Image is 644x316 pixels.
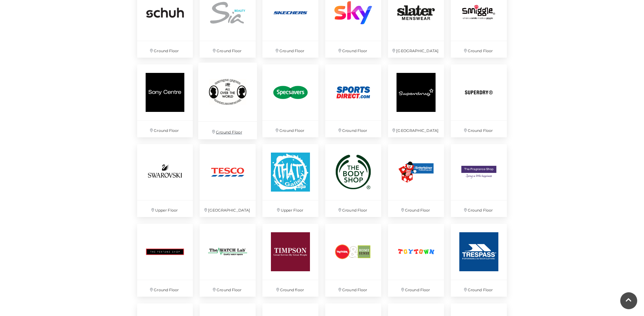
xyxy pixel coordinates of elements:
a: [GEOGRAPHIC_DATA] [196,141,259,220]
p: Ground Floor [451,121,507,137]
p: Ground Floor [388,280,444,297]
a: Ground Floor [322,220,385,300]
p: Ground Floor [262,121,318,137]
img: That Gallery at Festival Place [262,144,318,200]
p: Ground Floor [325,200,381,217]
a: Ground Floor [134,61,197,141]
p: Ground Floor [451,41,507,58]
a: Ground Floor [134,220,197,300]
p: Ground Floor [200,280,256,297]
p: Upper Floor [262,200,318,217]
p: [GEOGRAPHIC_DATA] [388,121,444,137]
a: Ground Floor [322,141,385,220]
p: Ground Floor [262,41,318,58]
a: [GEOGRAPHIC_DATA] [385,61,447,141]
a: Ground floor [259,220,322,300]
a: Ground Floor [259,61,322,141]
a: Ground Floor [447,61,510,141]
a: Ground Floor [385,220,447,300]
a: That Gallery at Festival Place Upper Floor [259,141,322,220]
p: Ground Floor [451,200,507,217]
a: Ground Floor [385,141,447,220]
p: Ground Floor [137,121,193,137]
p: Ground Floor [388,200,444,217]
p: Ground Floor [198,122,257,139]
p: Ground Floor [325,121,381,137]
a: Ground Floor [447,141,510,220]
p: Ground Floor [325,41,381,58]
p: Ground Floor [200,41,256,58]
p: Ground Floor [451,280,507,297]
a: Ground Floor [447,220,510,300]
p: [GEOGRAPHIC_DATA] [200,200,256,217]
a: The Watch Lab at Festival Place, Basingstoke. Ground Floor [196,220,259,300]
p: Ground floor [262,280,318,297]
img: The Watch Lab at Festival Place, Basingstoke. [200,224,256,280]
p: [GEOGRAPHIC_DATA] [388,41,444,58]
a: Ground Floor [322,61,385,141]
p: Ground Floor [137,41,193,58]
a: Upper Floor [134,141,197,220]
a: Ground Floor [195,59,261,143]
p: Ground Floor [325,280,381,297]
p: Ground Floor [137,280,193,297]
p: Upper Floor [137,200,193,217]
